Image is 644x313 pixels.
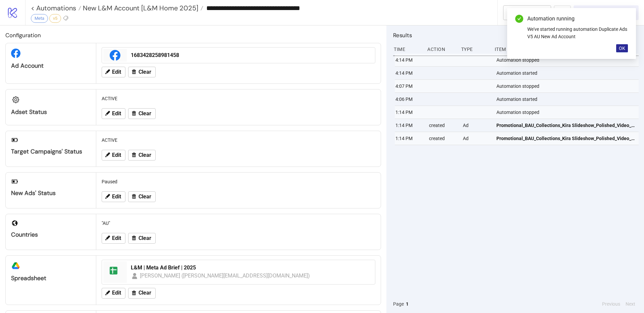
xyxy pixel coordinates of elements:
button: To Builder [503,5,551,20]
button: Edit [102,108,125,119]
div: 1:14 PM [395,106,424,119]
div: created [428,119,457,132]
span: Clear [139,235,151,241]
div: Automation stopped [496,54,640,66]
div: 4:06 PM [395,93,424,106]
span: Edit [112,111,121,117]
div: Target Campaigns' Status [11,148,91,155]
div: Spreadsheet [11,274,91,282]
div: We've started running automation Duplicate Ads V5 AU New Ad Account [527,25,628,40]
button: Clear [128,67,156,77]
h2: Configuration [5,31,381,40]
a: Promotional_BAU_Collections_Kira Slideshow_Polished_Video_20250826_AU [496,132,636,145]
div: "AU" [99,217,378,230]
h2: Results [393,31,639,40]
div: 1683428258981458 [131,52,371,59]
span: check-circle [515,15,523,23]
a: New L&M Account [L&M Home 2025] [81,5,203,11]
button: Clear [128,191,156,202]
div: Ad [462,119,491,132]
div: 4:07 PM [395,80,424,92]
div: New Ads' Status [11,189,91,197]
span: Page [393,300,404,308]
div: Action [427,43,455,56]
span: Clear [139,194,151,200]
div: 4:14 PM [395,67,424,79]
div: Ad Account [11,62,91,70]
div: Ad [462,132,491,145]
div: Automation stopped [496,80,640,92]
div: ACTIVE [99,92,378,105]
button: Edit [102,233,125,244]
div: Paused [99,175,378,188]
div: L&M | Meta Ad Brief | 2025 [131,264,371,271]
span: Clear [139,290,151,296]
button: ... [554,5,571,20]
div: [PERSON_NAME] ([PERSON_NAME][EMAIL_ADDRESS][DOMAIN_NAME]) [140,271,310,280]
div: Automation started [496,93,640,106]
span: Promotional_BAU_Collections_Kira Slideshow_Polished_Video_20250826_AU [496,122,636,129]
button: Edit [102,150,125,161]
div: Automation running [527,15,628,23]
div: Countries [11,231,91,239]
a: < Automations [31,5,81,11]
button: Edit [102,191,125,202]
span: Clear [139,111,151,117]
div: Automation stopped [496,106,640,119]
span: Edit [112,69,121,75]
span: Edit [112,194,121,200]
div: v5 [49,14,61,23]
div: Adset Status [11,108,91,116]
div: 1:14 PM [395,132,424,145]
span: Clear [139,152,151,158]
span: Clear [139,69,151,75]
div: ACTIVE [99,134,378,146]
button: Clear [128,108,156,119]
button: Run Automation [574,5,639,20]
button: Edit [102,288,125,299]
span: Edit [112,235,121,241]
button: Edit [102,67,125,77]
a: Promotional_BAU_Collections_Kira Slideshow_Polished_Video_20250826_AU [496,119,636,132]
div: 4:14 PM [395,54,424,66]
div: 1:14 PM [395,119,424,132]
span: OK [619,46,625,51]
div: Item [494,43,639,56]
button: Previous [600,300,622,308]
span: Edit [112,152,121,158]
button: Clear [128,233,156,244]
button: 1 [404,300,411,308]
div: Automation started [496,67,640,79]
button: Next [624,300,637,308]
div: Time [393,43,422,56]
button: Clear [128,288,156,299]
span: Promotional_BAU_Collections_Kira Slideshow_Polished_Video_20250826_AU [496,135,636,142]
div: Meta [31,14,48,23]
span: Edit [112,290,121,296]
div: created [428,132,457,145]
span: New L&M Account [L&M Home 2025] [81,4,198,12]
div: Type [461,43,489,56]
button: Clear [128,150,156,161]
button: OK [616,44,628,52]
